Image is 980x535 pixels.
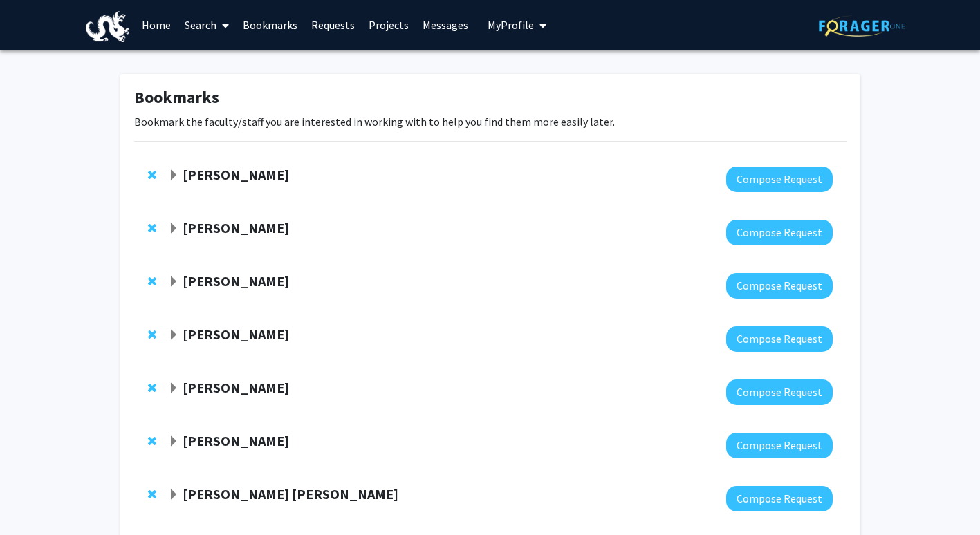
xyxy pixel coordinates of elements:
p: Bookmark the faculty/staff you are interested in working with to help you find them more easily l... [134,113,847,130]
a: Requests [304,1,362,49]
a: Home [135,1,178,49]
span: Remove Caroline Schauer from bookmarks [148,435,156,447]
strong: [PERSON_NAME] [183,166,289,183]
h1: Bookmarks [134,88,847,108]
span: Remove Hasan Ayaz from bookmarks [148,223,156,234]
span: Remove Mauricio Reginato from bookmarks [148,382,156,393]
span: Expand Amanda Carneiro Marques Bookmark [168,489,179,500]
img: ForagerOne Logo [819,15,905,37]
button: Compose Request to Haifeng Ji [726,326,833,352]
span: Remove Amanda Carneiro Marques from bookmarks [148,489,156,500]
strong: [PERSON_NAME] [183,272,289,290]
a: Search [178,1,236,49]
button: Compose Request to Mauricio Reginato [726,379,833,405]
strong: [PERSON_NAME] [183,379,289,396]
button: Compose Request to Caroline Schauer [726,433,833,458]
span: Remove Haifeng Ji from bookmarks [148,329,156,340]
span: Remove Arvin Ebrahimkhanlou from bookmarks [148,276,156,287]
span: My Profile [488,18,534,32]
strong: [PERSON_NAME] [PERSON_NAME] [183,485,398,503]
iframe: Chat [10,473,59,525]
strong: [PERSON_NAME] [183,432,289,449]
img: Drexel University Logo [86,11,130,42]
button: Compose Request to Arvin Ebrahimkhanlou [726,273,833,299]
a: Projects [362,1,416,49]
button: Compose Request to Amanda Carneiro Marques [726,486,833,511]
span: Expand Caroline Schauer Bookmark [168,436,179,447]
span: Expand Haifeng Ji Bookmark [168,330,179,341]
span: Expand Arvin Ebrahimkhanlou Bookmark [168,276,179,288]
strong: [PERSON_NAME] [183,326,289,343]
a: Messages [416,1,475,49]
span: Expand Christopher Li Bookmark [168,170,179,181]
a: Bookmarks [236,1,304,49]
button: Compose Request to Christopher Li [726,167,833,192]
span: Expand Mauricio Reginato Bookmark [168,383,179,394]
strong: [PERSON_NAME] [183,219,289,236]
span: Expand Hasan Ayaz Bookmark [168,223,179,234]
span: Remove Christopher Li from bookmarks [148,169,156,180]
button: Compose Request to Hasan Ayaz [726,220,833,245]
